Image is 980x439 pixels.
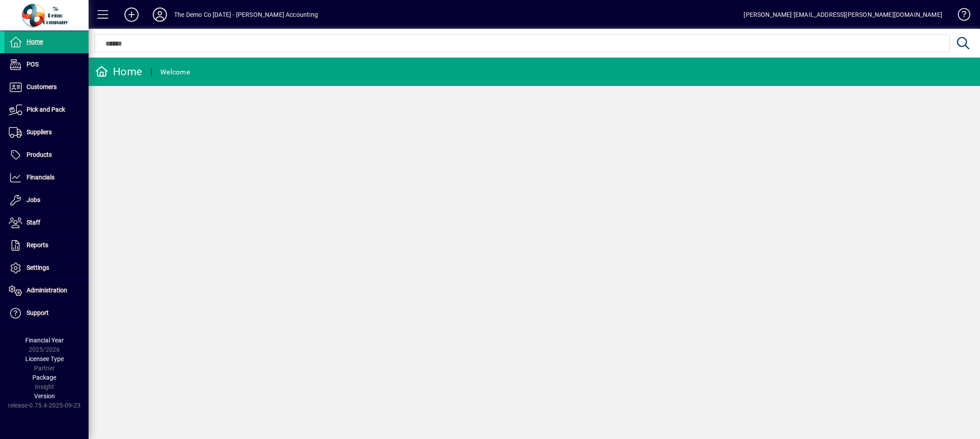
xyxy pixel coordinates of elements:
[27,151,52,158] span: Products
[4,167,89,189] a: Financials
[4,54,89,76] a: POS
[4,76,89,98] a: Customers
[4,189,89,211] a: Jobs
[27,309,49,316] span: Support
[160,65,190,79] div: Welcome
[27,241,48,249] span: Reports
[4,212,89,234] a: Staff
[25,355,64,362] span: Licensee Type
[27,106,65,113] span: Pick and Pack
[4,144,89,166] a: Products
[27,61,39,68] span: POS
[27,83,57,90] span: Customers
[4,99,89,121] a: Pick and Pack
[27,287,67,294] span: Administration
[4,302,89,324] a: Support
[4,121,89,144] a: Suppliers
[32,374,56,381] span: Package
[951,2,969,31] a: Knowledge Base
[4,280,89,302] a: Administration
[27,174,54,181] span: Financials
[174,8,318,22] div: The Demo Co [DATE] - [PERSON_NAME] Accounting
[25,337,64,344] span: Financial Year
[4,257,89,279] a: Settings
[27,219,40,226] span: Staff
[146,7,174,23] button: Profile
[117,7,146,23] button: Add
[744,8,942,22] div: [PERSON_NAME] [EMAIL_ADDRESS][PERSON_NAME][DOMAIN_NAME]
[4,234,89,256] a: Reports
[27,196,40,203] span: Jobs
[27,128,52,136] span: Suppliers
[27,264,49,271] span: Settings
[95,65,142,79] div: Home
[34,392,55,400] span: Version
[27,38,43,45] span: Home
